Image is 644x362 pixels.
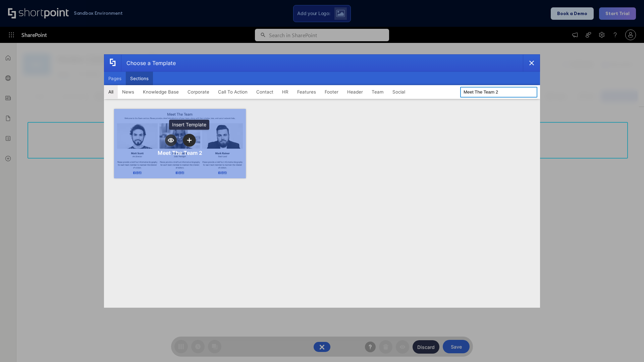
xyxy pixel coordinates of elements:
[278,85,293,99] button: HR
[367,85,388,99] button: Team
[460,87,537,98] input: Search
[158,149,202,156] div: Meet The Team 2
[388,85,410,99] button: Social
[104,85,118,99] button: All
[118,85,139,99] button: News
[126,72,153,85] button: Sections
[320,85,343,99] button: Footer
[214,85,252,99] button: Call To Action
[343,85,367,99] button: Header
[121,55,176,71] div: Choose a Template
[104,72,126,85] button: Pages
[139,85,183,99] button: Knowledge Base
[252,85,278,99] button: Contact
[293,85,320,99] button: Features
[104,54,540,308] div: template selector
[183,85,214,99] button: Corporate
[610,330,644,362] iframe: Chat Widget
